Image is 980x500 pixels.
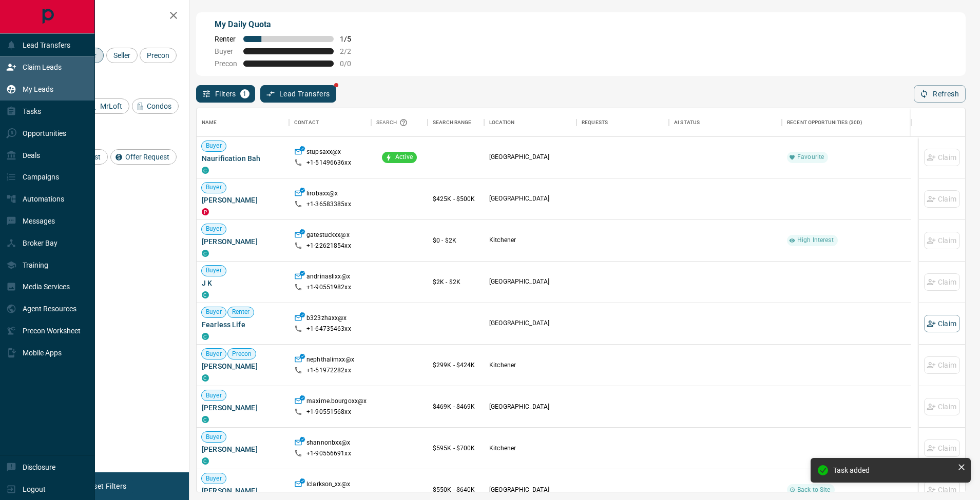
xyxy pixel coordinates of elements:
button: Reset Filters [78,477,133,495]
p: shannonbxx@x [306,438,351,449]
div: condos.ca [202,333,209,340]
p: +1- 51972282xx [306,366,351,375]
p: My Daily Quota [215,18,362,31]
p: b323zhaxx@x [306,314,347,325]
span: Precon [228,350,256,358]
div: condos.ca [202,416,209,423]
span: Precon [143,51,173,59]
p: +1- 90551982xx [306,283,351,292]
span: J K [202,278,284,288]
div: condos.ca [202,167,209,174]
div: condos.ca [202,291,209,298]
p: andrinaslixx@x [306,272,350,283]
span: 0 / 0 [340,59,362,68]
span: Renter [215,35,237,43]
p: [GEOGRAPHIC_DATA] [489,194,571,203]
button: Filters1 [196,85,255,103]
div: Location [484,108,577,137]
div: AI Status [669,108,782,137]
p: [GEOGRAPHIC_DATA] [489,403,571,411]
p: Kitchener [489,361,571,370]
div: Requests [577,108,669,137]
span: Condos [143,102,175,110]
span: Fearless Life [202,319,284,330]
span: 1 [241,90,248,97]
span: [PERSON_NAME] [202,361,284,371]
div: Search Range [433,108,472,137]
p: gatestuckxx@x [306,231,350,242]
span: Seller [110,51,134,59]
p: nephthalimxx@x [306,355,354,366]
p: $595K - $700K [433,444,479,453]
span: Buyer [202,142,226,150]
span: Favourite [793,153,828,162]
div: condos.ca [202,250,209,257]
p: $469K - $469K [433,402,479,411]
p: lclarkson_xx@x [306,480,350,491]
button: Refresh [914,85,966,103]
p: $0 - $2K [433,236,479,245]
p: +1- 64735463xx [306,325,351,333]
p: maxime.bourgoxx@x [306,397,367,408]
span: Buyer [202,225,226,233]
span: Naurification Bah [202,153,284,164]
span: 1 / 5 [340,35,362,43]
span: [PERSON_NAME] [202,486,284,496]
span: Buyer [202,474,226,483]
div: Requests [582,108,608,137]
span: Renter [228,308,254,316]
span: MrLoft [97,102,126,110]
p: Kitchener [489,236,571,245]
span: Buyer [202,308,226,316]
span: Buyer [202,183,226,192]
p: $550K - $640K [433,485,479,494]
div: AI Status [674,108,700,137]
p: [GEOGRAPHIC_DATA] [489,319,571,328]
span: Buyer [202,433,226,442]
span: [PERSON_NAME] [202,444,284,454]
p: +1- 22633252xx [306,491,351,499]
p: +1- 22621854xx [306,242,351,250]
div: property.ca [202,208,209,215]
p: stupsaxx@x [306,148,341,158]
span: [PERSON_NAME] [202,403,284,413]
span: Buyer [202,391,226,400]
span: Back to Site [793,486,835,494]
p: [GEOGRAPHIC_DATA] [489,486,571,494]
span: 2 / 2 [340,47,362,55]
p: [GEOGRAPHIC_DATA] [489,277,571,286]
span: Precon [215,59,237,68]
div: condos.ca [202,457,209,465]
div: Condos [132,98,179,114]
p: $299K - $424K [433,361,479,370]
div: Contact [289,108,371,137]
p: Kitchener [489,444,571,453]
p: +1- 90551568xx [306,408,351,416]
div: Offer Request [110,149,177,165]
div: Location [489,108,514,137]
div: Name [202,108,217,137]
div: Recent Opportunities (30d) [782,108,911,137]
button: Lead Transfers [260,85,337,103]
div: Precon [140,48,177,63]
h2: Filters [33,10,179,23]
p: +1- 51496636xx [306,158,351,167]
div: Search Range [428,108,484,137]
div: Seller [106,48,138,63]
button: Claim [924,315,960,332]
p: [GEOGRAPHIC_DATA] [489,153,571,162]
div: Task added [833,466,953,474]
div: Name [197,108,289,137]
div: Contact [294,108,319,137]
p: +1- 36583385xx [306,200,351,209]
span: Offer Request [122,153,173,161]
span: Buyer [202,350,226,358]
div: Recent Opportunities (30d) [787,108,862,137]
span: [PERSON_NAME] [202,236,284,247]
p: $2K - $2K [433,277,479,287]
div: condos.ca [202,374,209,382]
p: lirobaxx@x [306,189,338,200]
span: Buyer [202,266,226,275]
p: +1- 90556691xx [306,449,351,458]
span: [PERSON_NAME] [202,195,284,205]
